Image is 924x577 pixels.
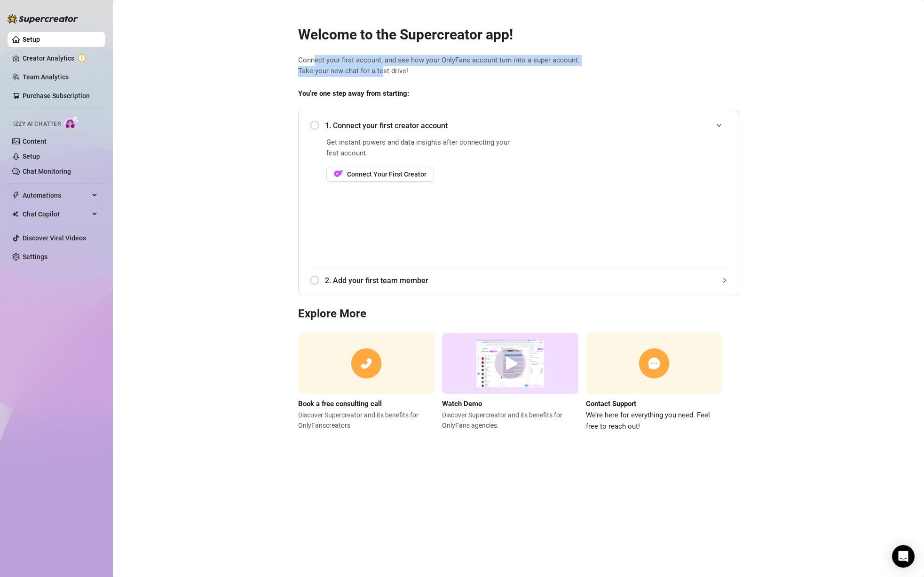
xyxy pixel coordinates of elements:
[12,211,18,217] img: Chat Copilot
[23,234,86,242] a: Discover Viral Videos
[325,275,727,286] span: 2. Add your first team member
[298,89,409,98] strong: You’re one step away from starting:
[586,400,636,408] strong: Contact Support
[23,36,40,43] a: Setup
[310,114,727,137] div: 1. Connect your first creator account
[442,333,578,432] a: Watch DemoDiscover Supercreator and its benefits for OnlyFans agencies.
[442,410,578,431] span: Discover Supercreator and its benefits for OnlyFans agencies.
[586,410,722,432] span: We’re here for everything you need. Feel free to reach out!
[298,410,434,431] span: Discover Supercreator and its benefits for OnlyFans creators
[23,138,47,145] a: Content
[892,545,915,568] div: Open Intercom Messenger
[442,333,578,394] img: supercreator demo
[298,55,739,77] span: Connect your first account, and see how your OnlyFans account turn into a super account. Take you...
[64,116,79,130] img: AI Chatter
[298,400,382,408] strong: Book a free consulting call
[347,170,426,178] span: Connect Your First Creator
[298,333,434,394] img: consulting call
[442,400,482,408] strong: Watch Demo
[310,269,727,292] div: 2. Add your first team member
[23,153,40,160] a: Setup
[722,277,727,283] span: collapsed
[326,167,516,182] a: OFConnect Your First Creator
[298,26,739,44] h2: Welcome to the Supercreator app!
[716,123,722,128] span: expanded
[23,168,71,175] a: Chat Monitoring
[23,253,47,261] a: Settings
[23,207,89,222] span: Chat Copilot
[298,333,434,432] a: Book a free consulting callDiscover Supercreator and its benefits for OnlyFanscreators
[13,120,61,129] span: Izzy AI Chatter
[326,137,516,159] span: Get instant powers and data insights after connecting your first account.
[325,120,727,131] span: 1. Connect your first creator account
[12,192,20,199] span: thunderbolt
[539,137,727,257] iframe: Add Creators
[23,92,90,100] a: Purchase Subscription
[23,188,89,203] span: Automations
[326,167,434,182] button: OFConnect Your First Creator
[23,51,98,66] a: Creator Analytics exclamation-circle
[334,169,343,178] img: OF
[23,73,69,81] a: Team Analytics
[8,14,78,23] img: logo-BBDzfeDw.svg
[298,307,739,322] h3: Explore More
[586,333,722,394] img: contact support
